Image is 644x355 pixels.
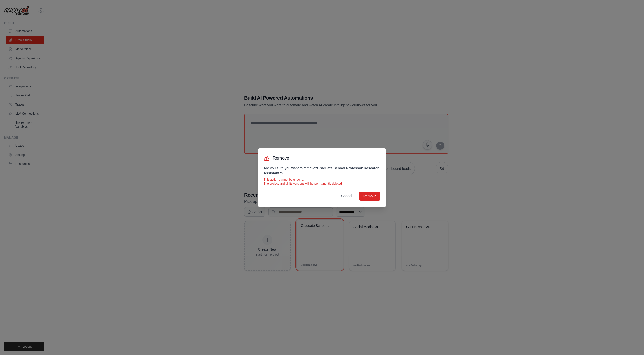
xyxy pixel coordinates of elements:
[273,155,289,162] h3: Remove
[264,178,380,182] p: This action cannot be undone.
[264,166,379,175] strong: " Graduate School Professor Research Assistant "
[264,182,380,186] p: The project and all its versions will be permanently deleted.
[337,191,356,200] button: Cancel
[264,166,380,176] p: Are you sure you want to remove ?
[359,192,380,201] button: Remove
